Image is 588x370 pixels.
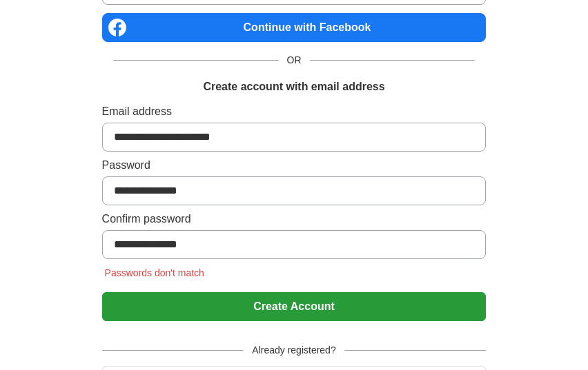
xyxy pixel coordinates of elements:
a: Continue with Facebook [102,13,487,42]
span: Already registered? [244,343,344,358]
label: Email address [102,103,487,120]
span: Passwords don't match [102,267,207,278]
label: Password [102,157,487,174]
span: OR [279,53,310,68]
h1: Create account with email address [203,79,384,95]
label: Confirm password [102,211,487,227]
button: Create Account [102,292,487,321]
